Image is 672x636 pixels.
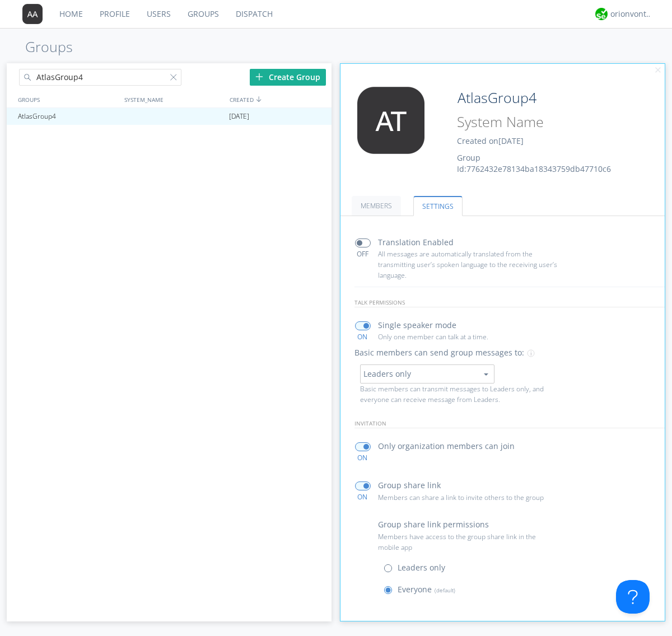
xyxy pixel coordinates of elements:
img: 29d36aed6fa347d5a1537e7736e6aa13 [595,8,608,20]
p: talk permissions [354,298,665,307]
div: OFF [350,249,375,259]
button: Leaders only [360,364,494,384]
p: Translation Enabled [378,236,454,249]
p: Members have access to the group share link in the mobile app [378,531,557,553]
div: ON [350,332,375,342]
div: SYSTEM_NAME [122,91,227,107]
p: Basic members can send group messages to: [354,347,524,359]
span: [DATE] [229,108,249,125]
div: ON [350,453,375,462]
input: Group Name [453,87,634,109]
div: CREATED [227,91,333,107]
p: All messages are automatically translated from the transmitting user’s spoken language to the rec... [378,249,557,281]
p: Group share link [378,479,441,492]
p: Single speaker mode [378,319,456,331]
p: Only one member can talk at a time. [378,331,557,342]
div: Create Group [250,69,326,86]
p: Group share link permissions [378,518,489,531]
a: AtlasGroup4[DATE] [7,108,332,125]
div: GROUPS [15,91,119,107]
p: Leaders only [398,562,445,574]
input: Search groups [19,69,181,86]
p: Members can share a link to invite others to the group [378,492,557,503]
iframe: Toggle Customer Support [616,580,650,614]
div: AtlasGroup4 [15,108,120,125]
div: orionvontas+atlas+automation+org2 [610,8,652,20]
div: ON [350,492,375,502]
span: [DATE] [498,135,524,146]
span: Group Id: 7762432e78134ba18343759db47710c6 [457,152,611,174]
img: 373638.png [22,4,43,24]
a: SETTINGS [413,196,463,216]
p: Basic members can transmit messages to Leaders only, and everyone can receive message from Leaders. [360,384,570,405]
img: 373638.png [349,87,433,154]
span: (default) [432,586,455,594]
p: invitation [354,419,665,428]
input: System Name [453,111,634,133]
a: MEMBERS [352,196,401,216]
img: plus.svg [255,73,263,81]
span: Created on [457,135,524,146]
p: Only organization members can join [378,440,515,452]
p: Everyone [398,583,455,596]
img: cancel.svg [654,67,662,74]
